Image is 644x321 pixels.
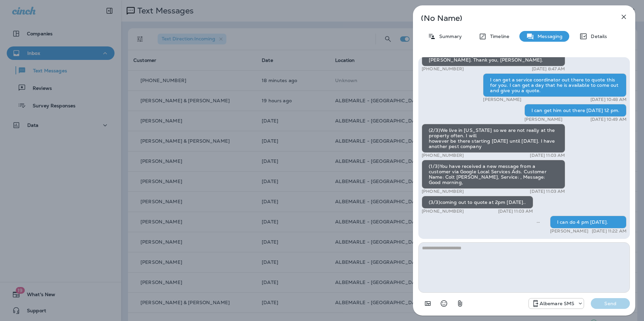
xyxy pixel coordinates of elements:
[487,34,509,39] p: Timeline
[421,15,605,21] p: (No Name)
[422,153,464,158] p: [PHONE_NUMBER]
[524,104,626,117] div: I can get him out there [DATE] 12 pm.
[530,189,565,194] p: [DATE] 11:03 AM
[422,160,565,189] div: (1/3)You have received a new message from a customer via Google Local Services Ads. Customer Name...
[483,97,521,102] p: [PERSON_NAME]
[529,299,584,308] div: +1 (252) 600-3555
[421,297,434,310] button: Add in a premade template
[422,66,464,72] p: [PHONE_NUMBER]
[550,216,626,228] div: I can do 4 pm [DATE].
[590,97,626,102] p: [DATE] 10:48 AM
[532,66,565,72] p: [DATE] 8:47 AM
[534,34,562,39] p: Messaging
[530,153,565,158] p: [DATE] 11:03 AM
[422,124,565,153] div: (2/3)We live in [US_STATE] so we are not really at the property often. I will however be there st...
[437,297,451,310] button: Select an emoji
[436,34,462,39] p: Summary
[422,189,464,194] p: [PHONE_NUMBER]
[550,228,588,234] p: [PERSON_NAME]
[537,219,540,225] span: Sent
[540,301,575,306] p: Albemare SMS
[587,34,607,39] p: Details
[592,228,626,234] p: [DATE] 11:22 AM
[483,73,626,97] div: I can get a service coordinator out there to quote this for you. I can get a day that he is avail...
[498,209,533,214] p: [DATE] 11:03 AM
[590,117,626,122] p: [DATE] 10:49 AM
[524,117,563,122] p: [PERSON_NAME]
[422,209,464,214] p: [PHONE_NUMBER]
[422,196,533,209] div: (3/3)coming out to quote at 2pm [DATE]..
